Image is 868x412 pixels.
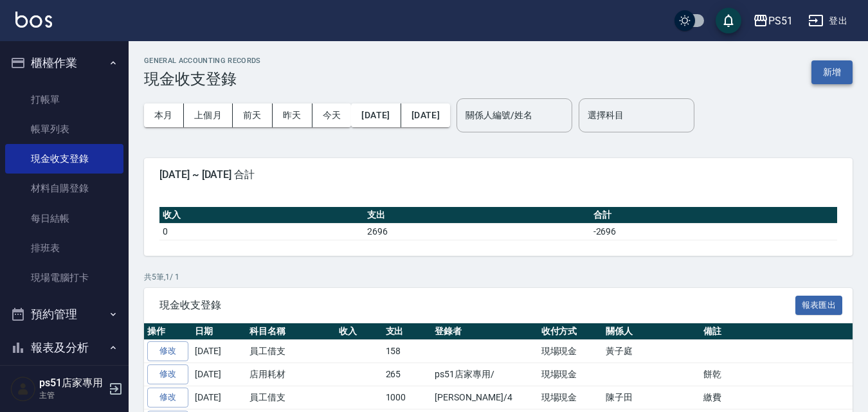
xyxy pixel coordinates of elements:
td: -2696 [590,223,837,240]
button: 昨天 [273,103,312,127]
a: 新增 [811,66,853,78]
td: 158 [383,340,432,363]
th: 支出 [364,207,590,224]
td: 1000 [383,386,432,409]
button: [DATE] [351,103,401,127]
span: [DATE] ~ [DATE] 合計 [159,168,837,181]
th: 支出 [383,323,432,340]
th: 操作 [144,323,192,340]
button: 報表及分析 [5,331,123,364]
button: 今天 [312,103,352,127]
th: 收付方式 [538,323,603,340]
td: 員工借支 [246,386,336,409]
button: PS51 [748,8,798,34]
td: 員工借支 [246,340,336,363]
h2: GENERAL ACCOUNTING RECORDS [144,57,261,65]
a: 報表匯出 [795,298,843,310]
td: 0 [159,223,364,240]
a: 帳單列表 [5,114,123,144]
button: 本月 [144,103,184,127]
a: 排班表 [5,233,123,263]
button: 前天 [233,103,273,127]
button: 新增 [811,60,853,84]
th: 登錄者 [431,323,538,340]
h5: ps51店家專用 [39,377,105,390]
td: [DATE] [192,340,246,363]
td: 現場現金 [538,386,603,409]
td: [DATE] [192,363,246,386]
a: 材料自購登錄 [5,174,123,203]
button: 登出 [803,9,853,33]
a: 修改 [147,388,188,408]
td: 265 [383,363,432,386]
button: 報表匯出 [795,296,843,316]
th: 日期 [192,323,246,340]
button: [DATE] [401,103,450,127]
th: 科目名稱 [246,323,336,340]
div: PS51 [768,13,793,29]
button: 上個月 [184,103,233,127]
p: 共 5 筆, 1 / 1 [144,271,853,283]
td: 2696 [364,223,590,240]
img: Logo [15,12,52,28]
td: 陳子田 [602,386,700,409]
span: 現金收支登錄 [159,299,795,312]
th: 合計 [590,207,837,224]
td: ps51店家專用/ [431,363,538,386]
button: 櫃檯作業 [5,46,123,80]
button: 預約管理 [5,298,123,331]
th: 收入 [159,207,364,224]
h3: 現金收支登錄 [144,70,261,88]
a: 修改 [147,364,188,384]
td: 黃子庭 [602,340,700,363]
td: 現場現金 [538,340,603,363]
img: Person [10,376,36,402]
th: 收入 [336,323,383,340]
button: save [716,8,741,33]
p: 主管 [39,390,105,401]
a: 修改 [147,341,188,361]
td: 現場現金 [538,363,603,386]
a: 現金收支登錄 [5,144,123,174]
a: 每日結帳 [5,204,123,233]
td: [PERSON_NAME]/4 [431,386,538,409]
td: [DATE] [192,386,246,409]
th: 關係人 [602,323,700,340]
a: 打帳單 [5,85,123,114]
a: 現場電腦打卡 [5,263,123,292]
td: 店用耗材 [246,363,336,386]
